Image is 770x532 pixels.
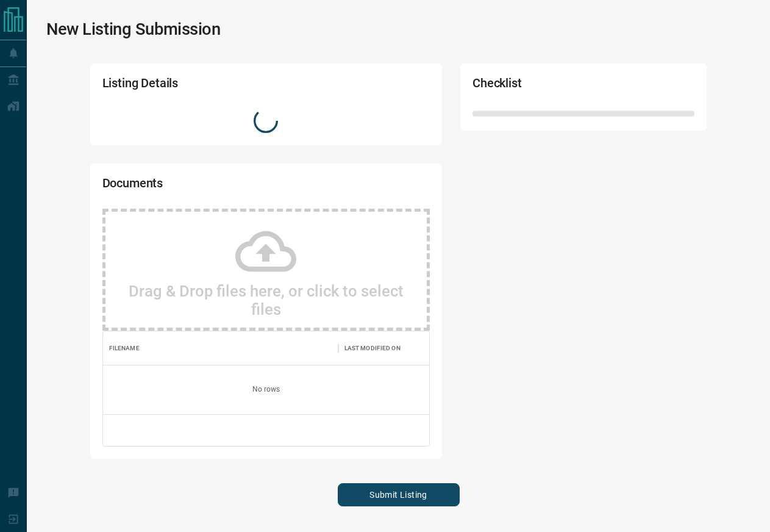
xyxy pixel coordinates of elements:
[118,282,415,318] h2: Drag & Drop files here, or click to select files
[102,176,299,196] h2: Documents
[102,76,299,96] h2: Listing Details
[46,20,221,39] h1: New Listing Submission
[338,483,460,506] button: Submit Listing
[102,209,430,331] div: Drag & Drop files here, or click to select files
[344,331,401,365] div: Last Modified On
[109,331,140,365] div: Filename
[103,331,338,365] div: Filename
[472,76,606,96] h2: Checklist
[338,331,430,365] div: Last Modified On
